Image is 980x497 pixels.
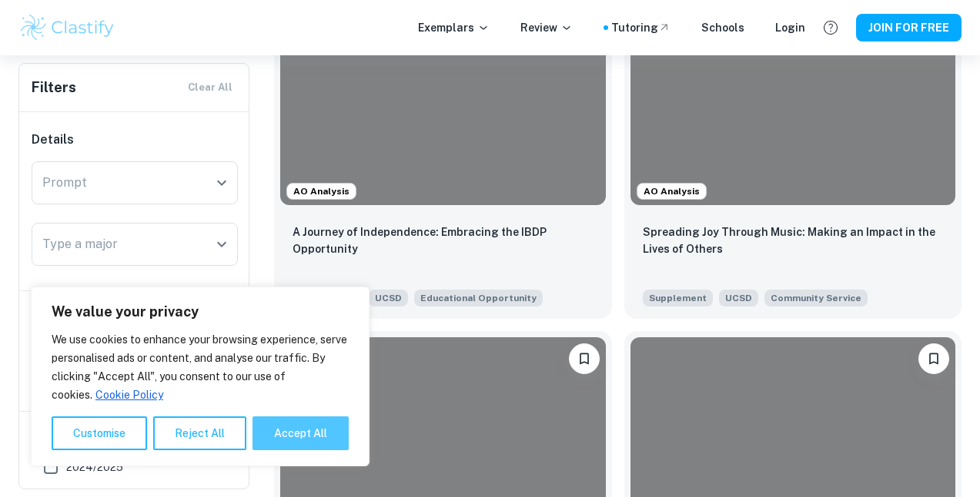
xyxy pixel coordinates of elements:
button: Please log in to bookmark exemplars [569,343,600,374]
a: Schools [701,19,744,36]
span: Educational Opportunity [420,291,537,305]
span: AO Analysis [637,184,706,198]
p: Exemplars [418,19,490,36]
span: UCSD [369,290,408,306]
span: What have you done to make your school or your community a better place? [764,288,868,306]
span: 2024/2025 [66,459,123,475]
span: Supplement [643,290,713,306]
button: Accept All [253,416,349,450]
button: Please log in to bookmark exemplars [918,343,949,374]
p: We use cookies to enhance your browsing experience, serve personalised ads or content, and analys... [52,330,349,404]
span: UCSD [719,290,758,306]
div: We value your privacy [31,287,370,466]
h6: Details [32,131,238,149]
button: Open [211,234,232,255]
p: We value your privacy [52,303,349,321]
a: Login [775,19,805,36]
img: Clastify logo [18,12,116,43]
button: JOIN FOR FREE [856,14,962,41]
button: Help and Feedback [818,15,844,41]
button: Customise [52,416,147,450]
span: AO Analysis [287,184,356,198]
h6: Filters [32,77,76,98]
p: Review [520,19,573,36]
button: Reject All [153,416,246,450]
button: Open [211,172,232,194]
p: A Journey of Independence: Embracing the IBDP Opportunity [293,224,594,257]
a: Cookie Policy [95,388,164,402]
p: Spreading Joy Through Music: Making an Impact in the Lives of Others [643,224,944,257]
a: Tutoring [611,19,671,36]
span: Describe how you have taken advantage of a significant educational opportunity or worked to overc... [414,288,543,306]
span: Community Service [771,291,861,305]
